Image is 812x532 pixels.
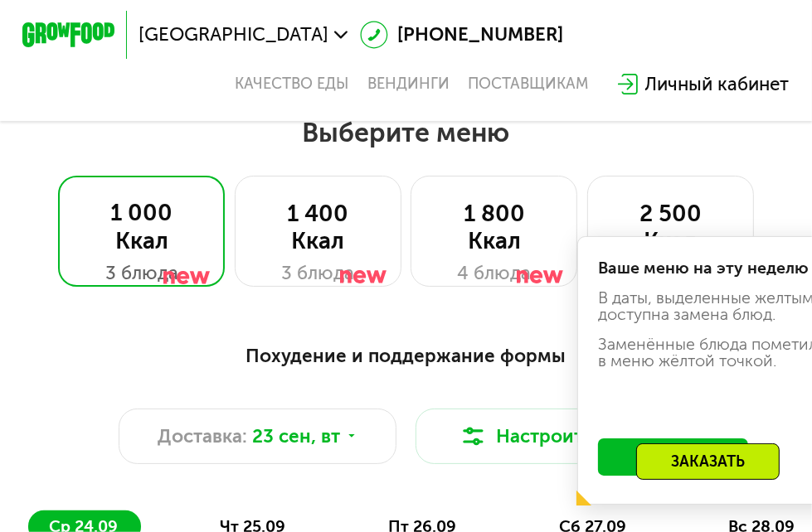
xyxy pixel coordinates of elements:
[82,259,202,288] div: 3 блюда
[258,200,377,255] div: 1 400 Ккал
[139,26,328,44] span: [GEOGRAPHIC_DATA]
[28,342,785,371] div: Похудение и поддержание формы
[235,75,348,93] a: Качество еды
[258,259,377,288] div: 3 блюда
[75,116,738,149] h2: Выберите меню
[82,199,202,254] div: 1 000 Ккал
[611,200,730,255] div: 2 500 Ккал
[367,75,450,93] a: Вендинги
[360,21,563,49] a: [PHONE_NUMBER]
[645,70,790,99] div: Личный кабинет
[468,75,588,93] div: поставщикам
[598,438,748,476] button: Понятно
[158,423,248,451] span: Доставка:
[435,259,553,288] div: 4 блюда
[636,443,780,480] div: Заказать
[252,423,340,451] span: 23 сен, вт
[416,409,694,464] button: Настроить меню
[435,200,553,255] div: 1 800 Ккал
